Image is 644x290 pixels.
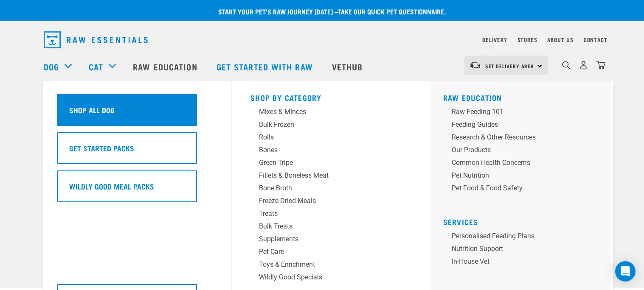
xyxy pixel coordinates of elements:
[452,170,584,181] div: Pet Nutrition
[250,272,412,285] a: Wildly Good Specials
[57,94,218,132] a: Shop All Dog
[443,132,605,145] a: Research & Other Resources
[250,132,412,145] a: Rolls
[250,183,412,196] a: Bone Broth
[259,221,391,231] div: Bulk Treats
[208,50,323,84] a: Get started with Raw
[579,61,588,70] img: user.png
[517,38,537,41] a: Stores
[443,257,605,269] a: In-house vet
[443,244,605,257] a: Nutrition Support
[250,221,412,234] a: Bulk Treats
[259,158,391,168] div: Green Tripe
[259,272,391,282] div: Wildly Good Specials
[250,196,412,209] a: Freeze Dried Meals
[259,247,391,257] div: Pet Care
[443,183,605,196] a: Pet Food & Food Safety
[584,38,607,41] a: Contact
[443,217,605,224] h5: Services
[547,38,573,41] a: About Us
[452,107,584,117] div: Raw Feeding 101
[452,183,584,193] div: Pet Food & Food Safety
[485,64,534,67] span: Set Delivery Area
[250,120,412,132] a: Bulk Frozen
[443,107,605,120] a: Raw Feeding 101
[250,209,412,221] a: Treats
[259,170,391,181] div: Fillets & Boneless Meat
[69,181,154,192] h5: Wildly Good Meal Packs
[69,104,115,115] h5: Shop All Dog
[44,60,59,73] a: Dog
[89,60,103,73] a: Cat
[443,120,605,132] a: Feeding Guides
[250,93,412,100] h5: Shop By Category
[259,259,391,270] div: Toys & Enrichment
[250,234,412,247] a: Supplements
[250,107,412,120] a: Mixes & Minces
[259,209,391,219] div: Treats
[259,196,391,206] div: Freeze Dried Meals
[250,259,412,272] a: Toys & Enrichment
[482,38,507,41] a: Delivery
[443,170,605,183] a: Pet Nutrition
[615,261,636,282] div: Open Intercom Messenger
[443,145,605,158] a: Our Products
[259,183,391,193] div: Bone Broth
[452,120,584,130] div: Feeding Guides
[259,145,391,155] div: Bones
[259,234,391,244] div: Supplements
[37,28,607,52] nav: dropdown navigation
[124,50,208,84] a: Raw Education
[250,247,412,259] a: Pet Care
[44,31,148,48] img: Raw Essentials Logo
[57,170,218,209] a: Wildly Good Meal Packs
[259,132,391,142] div: Rolls
[562,61,570,69] img: home-icon-1@2x.png
[452,145,584,155] div: Our Products
[250,158,412,170] a: Green Tripe
[259,107,391,117] div: Mixes & Minces
[338,9,446,13] a: take our quick pet questionnaire.
[259,120,391,130] div: Bulk Frozen
[470,61,481,69] img: van-moving.png
[250,170,412,183] a: Fillets & Boneless Meat
[443,231,605,244] a: Personalised Feeding Plans
[57,132,218,170] a: Get Started Packs
[323,50,374,84] a: Vethub
[443,158,605,170] a: Common Health Concerns
[452,132,584,142] div: Research & Other Resources
[443,95,502,100] a: Raw Education
[69,142,134,153] h5: Get Started Packs
[596,61,605,70] img: home-icon@2x.png
[452,158,584,168] div: Common Health Concerns
[250,145,412,158] a: Bones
